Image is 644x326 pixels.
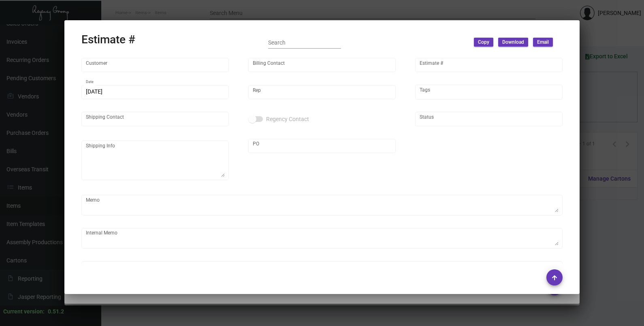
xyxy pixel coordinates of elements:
[478,39,489,46] span: Copy
[266,114,309,124] span: Regency Contact
[533,38,553,47] button: Email
[537,39,549,46] span: Email
[81,33,135,47] h2: Estimate #
[3,307,45,316] div: Current version:
[502,39,524,46] span: Download
[474,38,493,47] button: Copy
[48,307,64,316] div: 0.51.2
[498,38,528,47] button: Download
